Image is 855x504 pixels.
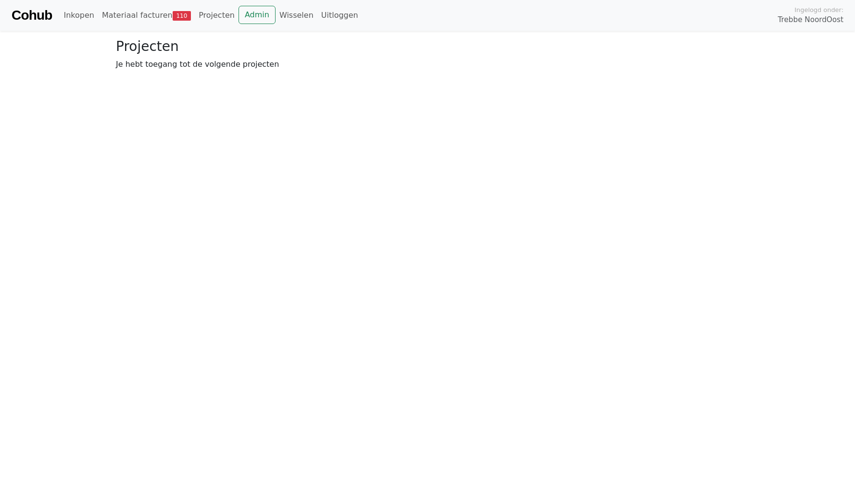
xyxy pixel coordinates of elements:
a: Uitloggen [317,6,362,25]
span: 110 [173,11,191,21]
p: Je hebt toegang tot de volgende projecten [116,59,739,70]
a: Cohub [12,4,52,27]
a: Wisselen [276,6,317,25]
a: Admin [239,6,276,24]
a: Inkopen [60,6,98,25]
h3: Projecten [116,38,739,55]
span: Ingelogd onder: [794,5,843,14]
span: Trebbe NoordOost [778,14,843,25]
a: Projecten [195,6,239,25]
a: Materiaal facturen110 [98,6,195,25]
